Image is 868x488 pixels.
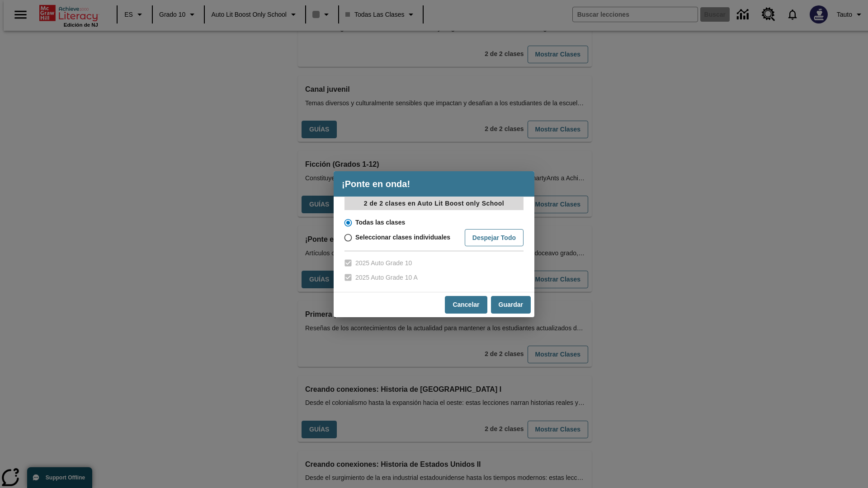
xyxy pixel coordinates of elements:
span: 2025 Auto Grade 10 [355,258,412,268]
button: Cancelar [445,296,487,314]
span: Seleccionar clases individuales [355,233,450,242]
p: 2 de 2 clases en Auto Lit Boost only School [344,197,524,210]
button: Guardar [491,296,531,314]
h4: ¡Ponte en onda! [334,171,534,197]
button: Despejar todo [465,229,524,247]
span: Todas las clases [355,218,405,227]
span: 2025 Auto Grade 10 A [355,273,418,282]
